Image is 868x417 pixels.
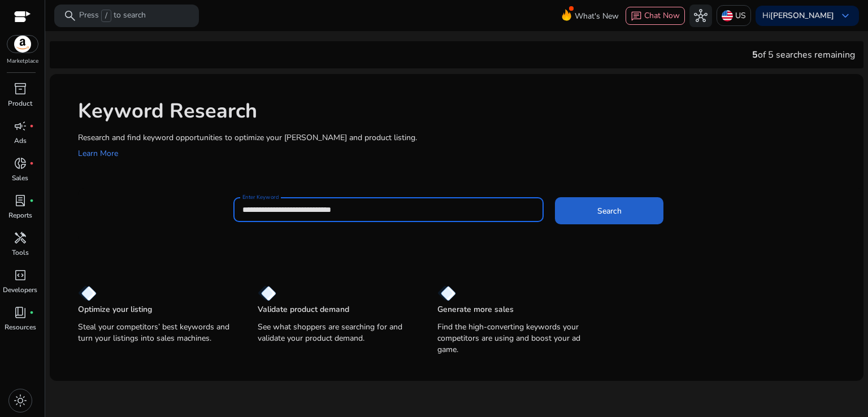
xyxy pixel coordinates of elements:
span: lab_profile [14,194,27,207]
span: Search [597,205,622,217]
b: [PERSON_NAME] [770,10,834,21]
span: hub [694,9,708,23]
p: Reports [8,210,32,220]
a: Learn More [78,148,118,159]
span: fiber_manual_record [29,124,34,128]
span: search [63,9,77,23]
button: chatChat Now [626,7,685,25]
p: Sales [12,173,28,183]
img: amazon.svg [7,36,38,53]
button: hub [689,5,712,27]
div: of 5 searches remaining [752,48,855,62]
p: Press to search [79,10,146,22]
p: Generate more sales [437,304,514,315]
img: diamond.svg [78,285,97,301]
span: fiber_manual_record [29,310,34,315]
span: code_blocks [14,268,27,282]
button: Search [555,197,663,224]
img: diamond.svg [258,285,276,301]
span: campaign [14,119,27,133]
p: Hi [762,12,834,20]
span: inventory_2 [14,82,27,95]
p: Research and find keyword opportunities to optimize your [PERSON_NAME] and product listing. [78,132,852,144]
p: Product [8,98,32,108]
p: Resources [5,322,36,332]
span: fiber_manual_record [29,198,34,203]
p: Marketplace [7,57,38,66]
p: Ads [14,136,27,146]
p: Find the high-converting keywords your competitors are using and boost your ad game. [437,322,594,355]
span: / [101,10,111,22]
span: chat [631,11,642,22]
p: Validate product demand [258,304,349,315]
span: What's New [575,6,619,26]
span: light_mode [14,394,27,407]
p: Steal your competitors’ best keywords and turn your listings into sales machines. [78,322,235,344]
span: book_4 [14,306,27,319]
span: handyman [14,231,27,245]
p: Developers [3,285,37,295]
h1: Keyword Research [78,99,852,123]
p: See what shoppers are searching for and validate your product demand. [258,322,415,344]
img: diamond.svg [437,285,456,301]
p: Optimize your listing [78,304,152,315]
span: 5 [752,49,758,61]
span: keyboard_arrow_down [839,9,852,23]
span: donut_small [14,157,27,170]
span: fiber_manual_record [29,161,34,166]
img: us.svg [722,10,733,21]
mat-label: Enter Keyword [242,193,279,201]
p: US [735,6,746,25]
span: Chat Now [644,10,680,21]
p: Tools [12,247,29,258]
